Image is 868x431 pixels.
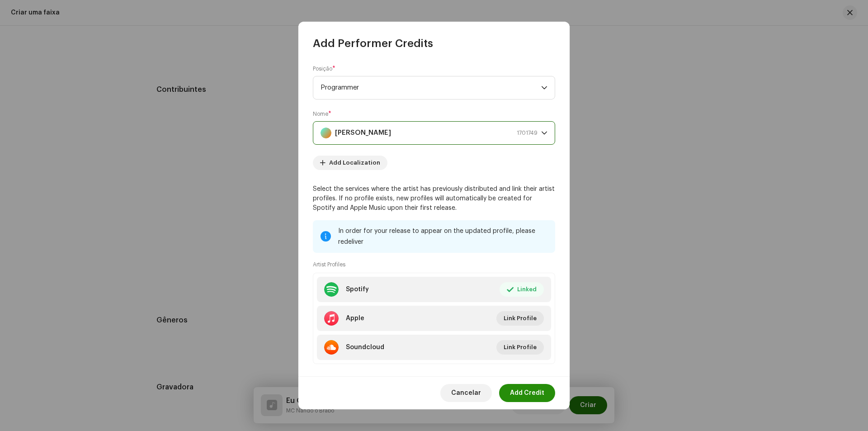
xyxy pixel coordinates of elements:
span: 1701749 [517,122,538,144]
small: Artist Profiles [313,260,345,269]
button: Linked [500,282,544,297]
button: Link Profile [496,311,544,326]
span: Link Profile [504,338,537,356]
span: Add Performer Credits [313,36,433,51]
button: Link Profile [496,340,544,355]
button: Add Localization [313,156,387,170]
div: Spotify [346,286,369,293]
span: Programmer [321,76,541,99]
span: Link Profile [504,309,537,327]
label: Nome [313,110,331,118]
button: Add Credit [499,384,555,402]
label: Posição [313,65,335,72]
div: dropdown trigger [541,76,547,99]
strong: [PERSON_NAME] [335,122,391,144]
span: Linked [517,280,537,298]
div: Apple [346,315,364,322]
div: In order for your release to appear on the updated profile, please redeliver [338,226,548,247]
span: Add Credit [510,384,544,402]
div: dropdown trigger [541,122,547,144]
span: DJ Amorelli [321,122,541,144]
span: Add Localization [329,154,380,172]
div: Soundcloud [346,344,384,351]
span: Cancelar [451,384,481,402]
p: Select the services where the artist has previously distributed and link their artist profiles. I... [313,185,555,213]
button: Cancelar [440,384,492,402]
